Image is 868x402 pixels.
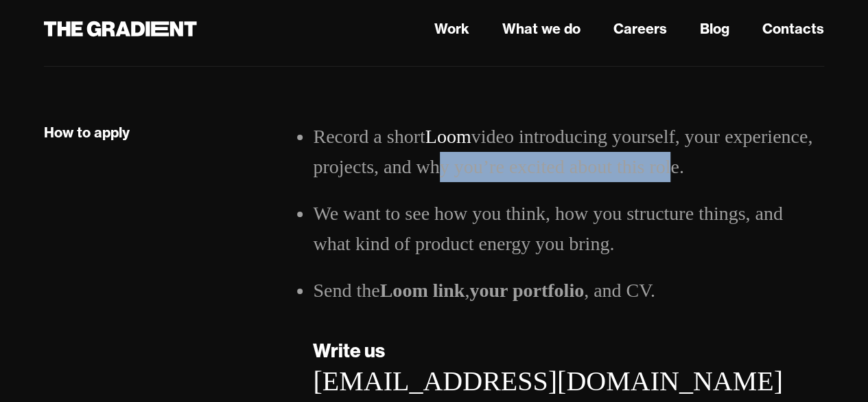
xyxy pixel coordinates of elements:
[313,366,782,397] a: [EMAIL_ADDRESS][DOMAIN_NAME]
[313,122,824,182] li: Record a short video introducing yourself, your experience, projects, and why you’re excited abou...
[762,19,824,39] a: Contacts
[434,19,469,39] a: Work
[502,19,580,39] a: What we do
[700,19,729,39] a: Blog
[44,124,130,142] div: How to apply
[425,126,471,147] a: Loom
[380,280,465,301] strong: Loom link
[613,19,667,39] a: Careers
[313,276,824,306] li: Send the , , and CV.
[313,338,385,362] strong: Write us
[469,280,584,301] strong: your portfolio
[313,199,824,259] li: We want to see how you think, how you structure things, and what kind of product energy you bring.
